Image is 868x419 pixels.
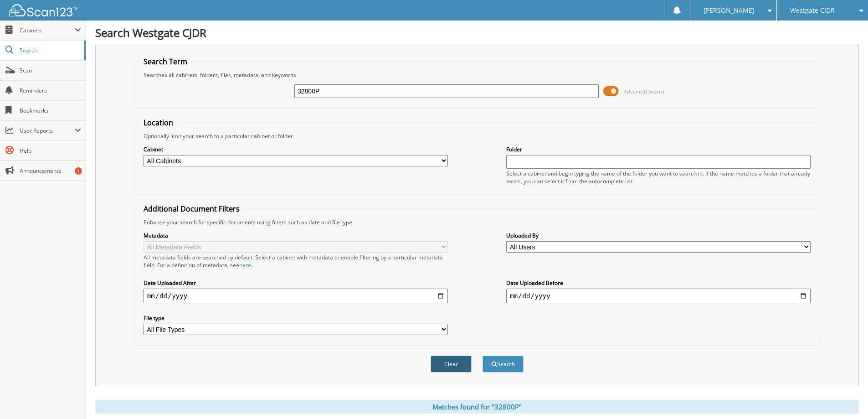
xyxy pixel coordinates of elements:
[20,147,81,155] span: Help
[144,253,448,269] div: All metadata fields are searched by default. Select a cabinet with metadata to enable filtering b...
[20,67,81,74] span: Scan
[144,145,448,153] label: Cabinet
[483,356,524,372] button: Search
[20,26,75,34] span: Cabinets
[506,145,811,153] label: Folder
[239,261,251,269] a: here
[75,167,82,175] div: 1
[20,87,81,94] span: Reminders
[139,218,815,226] div: Enhance your search for specific documents using filters such as date and file type.
[20,47,80,54] span: Search
[139,71,815,79] div: Searches all cabinets, folders, files, metadata, and keywords
[506,170,811,185] div: Select a cabinet and begin typing the name of the folder you want to search in. If the name match...
[144,289,448,303] input: start
[144,279,448,287] label: Date Uploaded After
[431,356,472,372] button: Clear
[506,232,811,239] label: Uploaded By
[790,8,835,13] span: Westgate CJDR
[139,57,192,67] legend: Search Term
[704,8,755,13] span: [PERSON_NAME]
[9,4,77,16] img: scan123-logo-white.svg
[95,25,859,40] h1: Search Westgate CJDR
[139,118,178,128] legend: Location
[624,88,664,95] span: Advanced Search
[506,279,811,287] label: Date Uploaded Before
[95,400,859,414] div: Matches found for "32800P"
[20,107,81,114] span: Bookmarks
[144,314,448,322] label: File type
[144,232,448,239] label: Metadata
[506,289,811,303] input: end
[20,127,75,134] span: User Reports
[139,132,815,140] div: Optionally limit your search to a particular cabinet or folder
[20,167,81,175] span: Announcements
[139,204,244,214] legend: Additional Document Filters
